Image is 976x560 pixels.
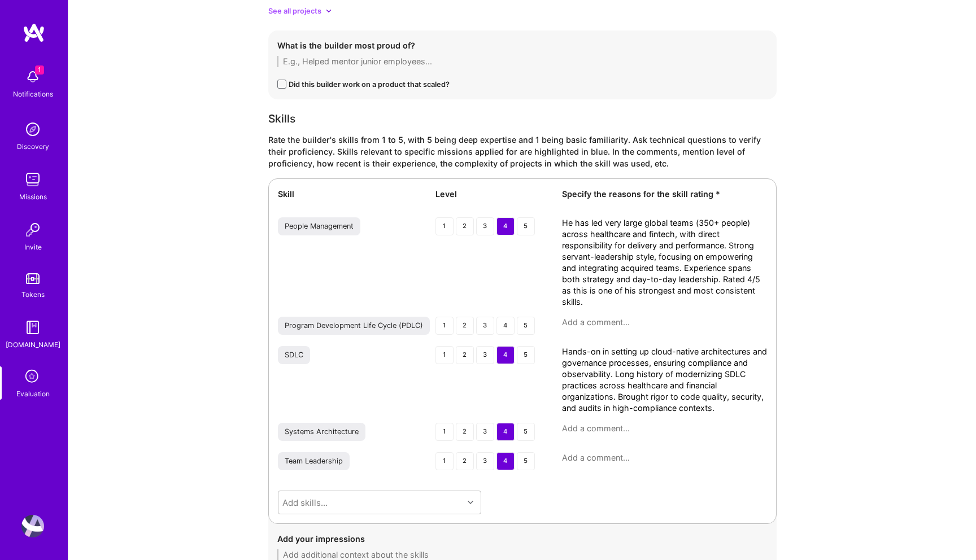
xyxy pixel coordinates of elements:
[476,346,494,364] div: 3
[496,452,515,470] div: 4
[435,217,454,235] div: 1
[21,515,44,537] img: User Avatar
[435,452,454,470] div: 1
[326,8,332,14] i: icon ArrowDownSecondarySmall
[496,423,515,441] div: 4
[268,113,777,125] div: Skills
[268,134,777,169] div: Rate the builder's skills from 1 to 5, with 5 being deep expertise and 1 being basic familiarity....
[278,188,422,200] div: Skill
[476,317,494,335] div: 3
[289,78,450,90] div: Did this builder work on a product that scaled?
[6,339,60,351] div: [DOMAIN_NAME]
[562,188,767,200] div: Specify the reasons for the skill rating *
[277,533,768,545] div: Add your impressions
[21,168,44,191] img: teamwork
[268,5,321,17] span: See all projects
[19,191,47,203] div: Missions
[517,452,535,470] div: 5
[277,40,768,51] div: What is the builder most proud of?
[517,317,535,335] div: 5
[435,188,548,200] div: Level
[456,346,474,364] div: 2
[496,346,515,364] div: 4
[476,452,494,470] div: 3
[23,23,45,43] img: logo
[435,346,454,364] div: 1
[517,423,535,441] div: 5
[285,222,354,231] div: People Management
[285,321,423,330] div: Program Development Life Cycle (PDLC)
[285,351,303,360] div: SDLC
[456,423,474,441] div: 2
[496,317,515,335] div: 4
[285,457,343,466] div: Team Leadership
[456,317,474,335] div: 2
[517,346,535,364] div: 5
[17,141,49,152] div: Discovery
[13,88,53,100] div: Notifications
[22,366,43,388] i: icon SelectionTeam
[35,65,44,75] span: 1
[476,423,494,441] div: 3
[26,273,40,284] img: tokens
[562,346,767,414] textarea: Hands-on in setting up cloud-native architectures and governance processes, ensuring compliance a...
[19,515,47,537] a: User Avatar
[21,65,44,88] img: bell
[517,217,535,235] div: 5
[21,218,44,241] img: Invite
[285,427,359,436] div: Systems Architecture
[282,496,328,508] div: Add skills...
[435,317,454,335] div: 1
[21,118,44,141] img: discovery
[468,500,473,505] i: icon Chevron
[496,217,515,235] div: 4
[476,217,494,235] div: 3
[16,388,50,400] div: Evaluation
[456,217,474,235] div: 2
[435,423,454,441] div: 1
[268,5,777,17] div: See all projects
[21,316,44,339] img: guide book
[456,452,474,470] div: 2
[24,241,42,253] div: Invite
[562,217,767,308] textarea: He has led very large global teams (350+ people) across healthcare and fintech, with direct respo...
[21,288,45,300] div: Tokens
